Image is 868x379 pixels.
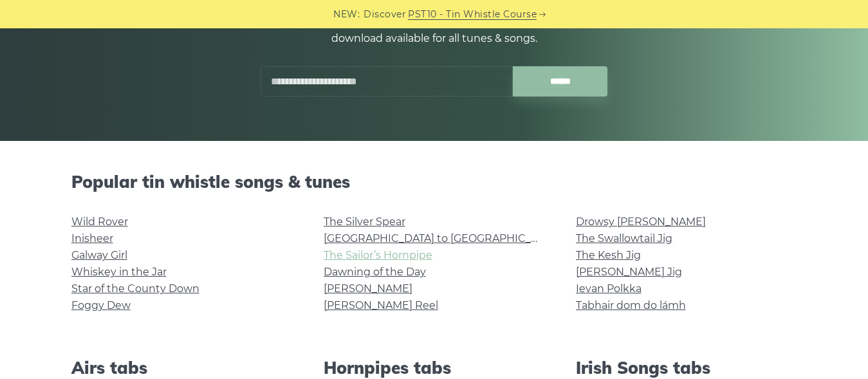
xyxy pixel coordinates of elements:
[324,358,545,378] h2: Hornpipes tabs
[324,299,438,311] a: [PERSON_NAME] Reel
[576,249,641,261] a: The Kesh Jig
[576,282,642,295] a: Ievan Polkka
[576,358,797,378] h2: Irish Songs tabs
[324,249,432,261] a: The Sailor’s Hornpipe
[324,282,412,295] a: [PERSON_NAME]
[324,232,561,245] a: [GEOGRAPHIC_DATA] to [GEOGRAPHIC_DATA]
[71,266,167,278] a: Whiskey in the Jar
[408,7,537,22] a: PST10 - Tin Whistle Course
[71,299,131,311] a: Foggy Dew
[71,232,113,245] a: Inisheer
[324,216,405,228] a: The Silver Spear
[71,249,127,261] a: Galway Girl
[324,266,426,278] a: Dawning of the Day
[71,216,128,228] a: Wild Rover
[71,358,293,378] h2: Airs tabs
[576,216,706,228] a: Drowsy [PERSON_NAME]
[333,7,360,22] span: NEW:
[71,172,797,192] h2: Popular tin whistle songs & tunes
[71,282,199,295] a: Star of the County Down
[576,266,682,278] a: [PERSON_NAME] Jig
[576,232,672,245] a: The Swallowtail Jig
[364,7,406,22] span: Discover
[576,299,686,311] a: Tabhair dom do lámh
